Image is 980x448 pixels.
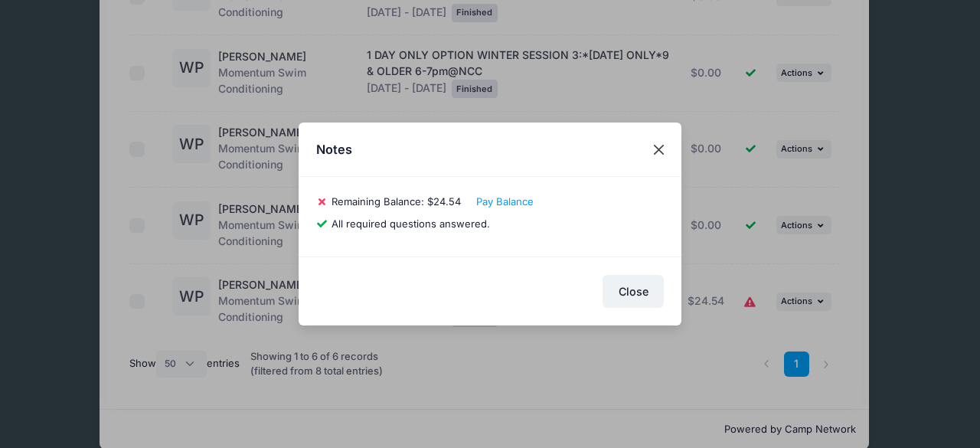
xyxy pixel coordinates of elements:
span: $24.54 [427,195,461,208]
span: All required questions answered. [332,217,490,230]
button: Close [645,136,673,163]
button: Close [603,275,664,308]
span: Remaining Balance: [332,195,424,208]
h4: Notes [316,140,352,159]
a: Pay Balance [476,195,534,208]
